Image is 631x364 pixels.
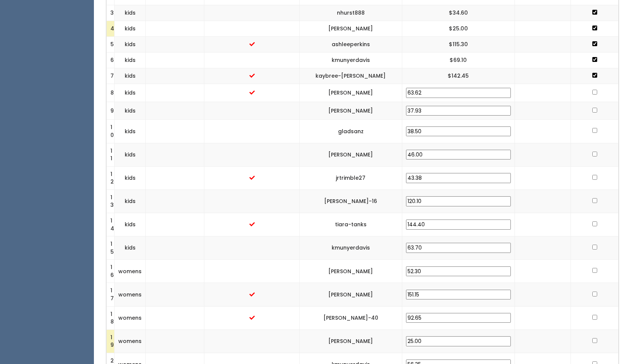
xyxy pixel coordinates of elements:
td: [PERSON_NAME] [300,84,402,102]
td: kids [115,21,146,37]
td: 11 [107,143,115,166]
td: 8 [107,84,115,102]
td: $69.10 [402,53,515,68]
td: kids [115,84,146,102]
td: [PERSON_NAME] [300,21,402,37]
td: [PERSON_NAME]-40 [300,306,402,329]
td: 16 [107,260,115,283]
td: kaybree-[PERSON_NAME] [300,68,402,84]
td: $34.60 [402,5,515,21]
td: [PERSON_NAME] [300,329,402,353]
td: [PERSON_NAME] [300,102,402,120]
td: 12 [107,166,115,190]
td: $142.45 [402,68,515,84]
td: 4 [107,21,115,37]
td: 6 [107,53,115,68]
td: 15 [107,236,115,260]
td: 9 [107,102,115,120]
td: 3 [107,5,115,21]
td: kids [115,236,146,260]
td: 14 [107,213,115,236]
td: tiara-tanks [300,213,402,236]
td: [PERSON_NAME] [300,143,402,166]
td: 18 [107,306,115,329]
td: kids [115,213,146,236]
td: 17 [107,283,115,306]
td: $25.00 [402,21,515,37]
td: womens [115,329,146,353]
td: kmunyerdavis [300,53,402,68]
td: ashleeperkins [300,37,402,53]
td: kids [115,37,146,53]
td: 5 [107,37,115,53]
td: kids [115,5,146,21]
td: jrtrimble27 [300,166,402,190]
td: kids [115,68,146,84]
td: womens [115,306,146,329]
td: [PERSON_NAME]-16 [300,190,402,213]
td: womens [115,283,146,306]
td: 19 [107,329,115,353]
td: nhurst888 [300,5,402,21]
td: womens [115,260,146,283]
td: kids [115,166,146,190]
td: 13 [107,190,115,213]
td: kmunyerdavis [300,236,402,260]
td: $115.30 [402,37,515,53]
td: gladsanz [300,120,402,143]
td: kids [115,120,146,143]
td: 7 [107,68,115,84]
td: kids [115,190,146,213]
td: 10 [107,120,115,143]
td: kids [115,102,146,120]
td: [PERSON_NAME] [300,260,402,283]
td: kids [115,143,146,166]
td: kids [115,53,146,68]
td: [PERSON_NAME] [300,283,402,306]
